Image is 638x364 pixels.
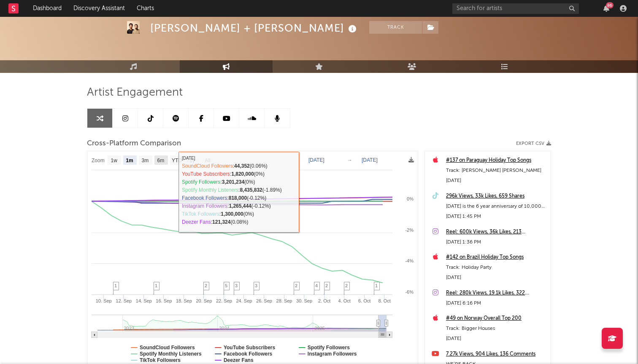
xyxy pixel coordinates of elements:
[224,345,276,351] text: YouTube Subscribers
[126,158,133,163] text: 1m
[315,283,318,288] span: 4
[362,157,378,163] text: [DATE]
[150,21,359,35] div: [PERSON_NAME] + [PERSON_NAME]
[347,157,352,163] text: →
[172,158,182,163] text: YTD
[136,298,152,303] text: 14. Sep
[375,283,378,288] span: 1
[116,298,132,303] text: 12. Sep
[295,283,297,288] span: 2
[308,345,350,351] text: Spotify Followers
[345,283,348,288] span: 2
[606,2,614,8] div: 86
[176,298,192,303] text: 18. Sep
[142,158,149,163] text: 3m
[446,349,546,359] a: 7.27k Views, 904 Likes, 136 Comments
[87,88,183,98] span: Artist Engagement
[308,351,357,357] text: Instagram Followers
[446,334,546,344] div: [DATE]
[446,288,546,298] a: Reel: 280k Views, 19.1k Likes, 322 Comments
[114,283,117,288] span: 1
[405,227,414,233] text: -2%
[446,201,546,211] div: [DATE] is the 6 year anniversary of 10,000 HOURS. In case you were wondering (you probably weren’...
[157,158,165,163] text: 6m
[369,21,422,34] button: Track
[446,273,546,283] div: [DATE]
[196,298,212,303] text: 20. Sep
[446,211,546,222] div: [DATE] 1:45 PM
[446,324,546,334] div: Track: Bigger Houses
[156,298,172,303] text: 16. Sep
[111,158,118,163] text: 1w
[205,283,207,288] span: 2
[603,5,609,12] button: 86
[405,289,414,294] text: -6%
[225,283,227,288] span: 5
[338,298,350,303] text: 4. Oct
[224,357,254,363] text: Deezer Fans
[236,298,252,303] text: 24. Sep
[296,298,312,303] text: 30. Sep
[446,166,546,176] div: Track: [PERSON_NAME] [PERSON_NAME]
[446,252,546,262] a: #142 on Brazil Holiday Top Songs
[446,298,546,308] div: [DATE] 6:16 PM
[224,351,273,357] text: Facebook Followers
[87,139,181,149] span: Cross-Platform Comparison
[205,158,210,163] text: All
[407,196,414,201] text: 0%
[255,283,257,288] span: 3
[446,227,546,237] a: Reel: 600k Views, 36k Likes, 213 Comments
[405,258,414,263] text: -4%
[96,298,112,303] text: 10. Sep
[446,262,546,273] div: Track: Holiday Party
[140,351,202,357] text: Spotify Monthly Listeners
[446,155,546,166] a: #137 on Paraguay Holiday Top Songs
[276,298,292,303] text: 28. Sep
[140,345,195,351] text: SoundCloud Followers
[358,298,370,303] text: 6. Oct
[256,298,272,303] text: 26. Sep
[189,158,195,163] text: 1y
[446,191,546,201] a: 296k Views, 33k Likes, 659 Shares
[446,237,546,247] div: [DATE] 1:36 PM
[155,283,157,288] span: 1
[446,313,546,324] a: #49 on Norway Overall Top 200
[325,283,328,288] span: 2
[318,298,330,303] text: 2. Oct
[452,3,579,14] input: Search for artists
[446,176,546,186] div: [DATE]
[235,283,238,288] span: 3
[140,357,181,363] text: TikTok Followers
[378,298,391,303] text: 8. Oct
[516,141,551,146] button: Export CSV
[216,298,232,303] text: 22. Sep
[92,158,105,163] text: Zoom
[308,157,324,163] text: [DATE]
